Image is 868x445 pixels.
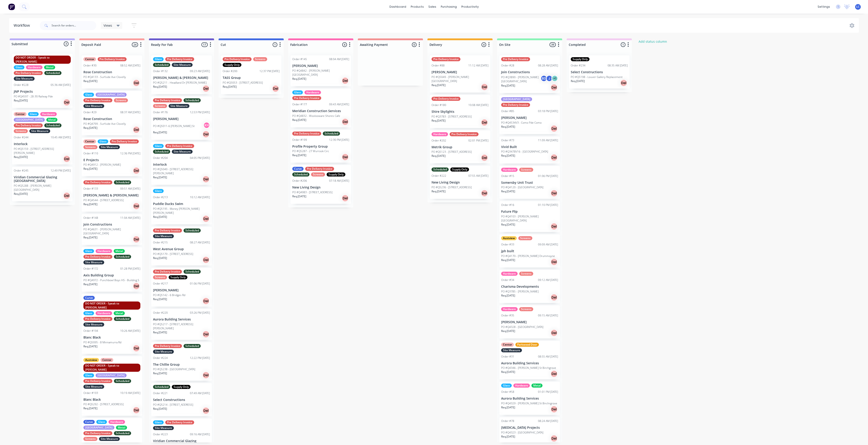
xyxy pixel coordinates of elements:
[636,38,670,45] button: Add status column
[468,64,488,68] div: 11:12 AM [DATE]
[202,176,210,183] div: Del
[83,227,140,235] p: PO #Q4631 - [PERSON_NAME][GEOGRAPHIC_DATA]
[481,83,488,91] div: Del
[550,258,558,266] div: Del
[430,130,490,164] div: HardwarePre Delivery InvoiceOrder #20202:01 PM [DATE]Metrik GroupPO #Q5123 - [STREET_ADDRESS]Req....
[432,64,445,68] div: Order #88
[292,69,349,77] p: PO #Q4842 - [PERSON_NAME][GEOGRAPHIC_DATA]
[83,110,97,114] div: Order #29
[63,155,70,162] div: Del
[153,110,168,114] div: Order #176
[12,167,73,202] div: Order #24512:49 PM [DATE]Viridian Commercial Glazing [GEOGRAPHIC_DATA]PO #Q5288 - [PERSON_NAME][G...
[153,76,210,80] p: [PERSON_NAME] & [PERSON_NAME]
[14,169,28,173] div: Order #245
[501,75,540,83] p: PO #Q3890 - [PERSON_NAME][GEOGRAPHIC_DATA]
[571,57,590,61] div: Supply Only
[221,55,281,94] div: Pre Delivery InvoiceScreensSupply OnlyOrder #20012:37 PM [DATE]TASS GroupPO #Q5053 - [STREET_ADDR...
[292,64,349,68] p: [PERSON_NAME]
[550,190,558,197] div: Del
[151,97,212,140] div: Pre Delivery InvoiceScheduledScreensSite MeasureOrder #17612:53 PM [DATE][PERSON_NAME]PO #Q5011-6...
[133,202,140,210] div: Del
[501,121,542,125] p: PO #Q4534V3 - Como Pde Como
[165,144,194,148] div: Pre Delivery Invoice
[501,97,532,101] div: [GEOGRAPHIC_DATA]
[481,190,488,197] div: Del
[51,169,71,173] div: 12:49 PM [DATE]
[96,249,112,253] div: Hardware
[83,267,98,271] div: Order #172
[450,167,469,172] div: Supply Only
[82,91,142,135] div: Glass[GEOGRAPHIC_DATA]Pre Delivery InvoiceScreensSite MeasureOrder #2908:37 AM [DATE]Rose Constru...
[481,119,488,126] div: Del
[292,138,307,142] div: Order #199
[114,98,128,102] div: Screens
[153,130,167,134] p: Req. [DATE]
[329,179,349,183] div: 07:18 AM [DATE]
[342,153,349,161] div: Del
[432,174,446,178] div: Order #222
[83,139,96,144] div: Centor
[432,103,446,107] div: Order #180
[292,153,306,157] p: Req. [DATE]
[153,57,164,61] div: Glass
[290,130,351,163] div: Pre Delivery InvoiceScheduledOrder #19912:30 PM [DATE]Profile Property GroupPO #Q5287 - 27 Wurroo...
[432,75,488,83] p: PO #Q5049 - [PERSON_NAME][GEOGRAPHIC_DATA]
[51,135,71,139] div: 10:45 AM [DATE]
[153,215,167,219] p: Req. [DATE]
[83,79,97,83] p: Req. [DATE]
[40,112,57,116] div: Hardware
[14,184,71,192] p: PO #Q5288 - [PERSON_NAME][GEOGRAPHIC_DATA]
[550,84,558,91] div: Del
[432,115,472,119] p: PO #Q3783 - [STREET_ADDRESS]
[430,95,490,128] div: Pre Delivery InvoiceOrder #18010:08 AM [DATE]Shire SkylightsPO #Q3783 - [STREET_ADDRESS]Req.[DATE...
[538,174,558,178] div: 01:06 PM [DATE]
[46,118,57,122] div: Metal
[329,57,349,61] div: 08:04 AM [DATE]
[501,210,558,214] p: Future Flip
[151,55,212,94] div: GlassPre Delivery InvoiceScheduledSite MeasureOrder #13209:23 AM [DATE][PERSON_NAME] & [PERSON_NA...
[499,234,560,268] div: AustviewScreensOrder #3309:09 AM [DATE]jph builtPO #Q4170 - [PERSON_NAME] DrummoyneReq.[DATE]Del
[538,64,558,68] div: 08:28 AM [DATE]
[83,64,97,68] div: Order #30
[501,116,558,120] p: [PERSON_NAME]
[501,249,558,253] p: jph built
[290,89,351,127] div: GlassHardwarePre Delivery InvoiceOrder #17709:43 AM [DATE]Meridian Construction ServicesPO #Q4832...
[223,57,252,61] div: Pre Delivery Invoice
[8,3,15,10] img: Factory
[14,192,28,196] p: Req. [DATE]
[259,69,280,73] div: 12:37 PM [DATE]
[153,104,167,108] div: Screens
[14,129,28,133] div: Screens
[153,175,167,179] p: Req. [DATE]
[501,254,555,258] p: PO #Q4170 - [PERSON_NAME] Drummoyne
[83,249,94,253] div: Glass
[83,223,140,226] p: Join Constructions
[83,145,97,149] div: Screens
[501,174,514,178] div: Order #15
[165,57,194,61] div: Pre Delivery Invoice
[184,98,201,102] div: Scheduled
[311,172,325,177] div: Screens
[151,187,212,224] div: GlassOrder #21310:12 AM [DATE]Puddle Ducks SwimPO #Q5195 - Money [PERSON_NAME] [PERSON_NAME]Req.[...
[501,57,530,61] div: Pre Delivery Invoice
[83,198,124,202] p: PO #Q4544 - [STREET_ADDRESS]
[223,69,237,73] div: Order #200
[432,97,460,101] div: Pre Delivery Invoice
[501,64,514,68] div: Order #28
[83,255,112,259] div: Pre Delivery Invoice
[14,94,53,99] p: PO #Q4597 - 28-30 Railway Pde
[120,151,140,155] div: 12:36 PM [DATE]
[153,69,168,73] div: Order #132
[133,167,140,174] div: Del
[83,98,112,102] div: Pre Delivery Invoice
[387,3,408,10] a: dashboard
[14,71,43,75] div: Pre Delivery Invoice
[14,65,24,69] div: Glass
[120,187,140,191] div: 09:51 AM [DATE]
[450,132,479,136] div: Pre Delivery Invoice
[518,236,532,240] div: Screens
[29,129,50,133] div: Site Measure
[468,174,488,178] div: 07:55 AM [DATE]
[571,75,623,79] p: PO #Q5198 - Louver Gallery Replacement
[14,99,28,103] p: Req. [DATE]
